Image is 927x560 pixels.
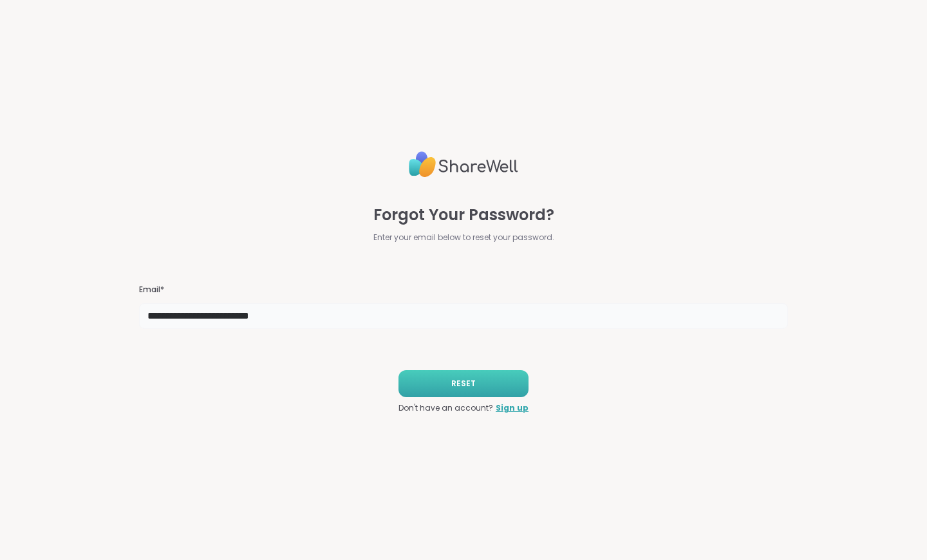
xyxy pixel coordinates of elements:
[398,402,493,414] span: Don't have an account?
[496,402,529,414] a: Sign up
[409,146,518,183] img: ShareWell Logo
[373,232,554,243] span: Enter your email below to reset your password.
[398,370,529,397] button: RESET
[139,285,788,295] h3: Email*
[373,203,554,227] span: Forgot Your Password?
[451,378,476,389] span: RESET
